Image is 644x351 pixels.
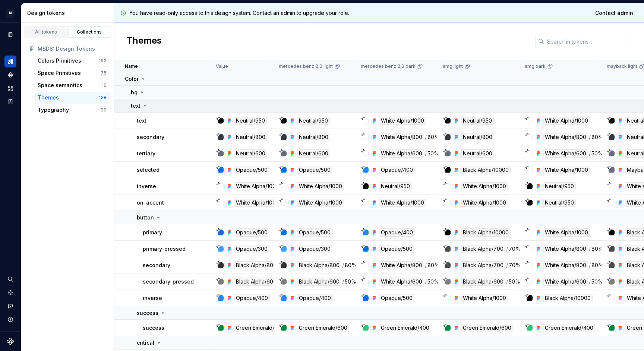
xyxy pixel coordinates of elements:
div: White Alpha/1000 [543,117,590,125]
p: Name [125,63,138,69]
div: / [506,261,508,269]
div: Green Emerald/600 [297,324,349,332]
div: Black Alpha/700 [461,261,505,269]
div: White Alpha/1000 [297,182,344,190]
div: 50% [591,278,603,286]
button: Themes128 [35,92,110,104]
div: Opaque/500 [234,166,269,174]
div: Black Alpha/800 [297,261,341,269]
div: Neutral/600 [234,149,267,158]
a: Settings [4,287,16,298]
div: Opaque/500 [297,166,332,174]
button: Colors Primitives192 [35,55,110,67]
a: Supernova Logo [7,338,14,345]
div: Black Alpha/10000 [543,294,593,302]
div: 50% [345,278,356,286]
div: Themes [38,94,59,101]
p: selected [137,166,160,174]
button: Search ⌘K [4,273,16,285]
p: secondary-pressed [143,278,194,285]
p: inverse [137,183,156,190]
div: Space Primitives [38,69,81,77]
p: mercedes benz 2.0 light [279,63,333,69]
p: button [137,214,154,221]
button: Space semantics10 [35,79,110,91]
button: Space Primitives75 [35,67,110,79]
p: tertiary [137,150,155,157]
div: / [589,261,591,269]
div: Neutral/950 [234,117,267,125]
div: Green Emerald/600 [234,324,286,332]
div: 80% [427,261,439,269]
div: White Alpha/800 [543,245,588,253]
div: Neutral/950 [543,182,576,190]
div: 80% [427,133,439,141]
div: / [425,278,427,286]
p: primary [143,229,162,236]
div: 10 [102,82,107,88]
div: White Alpha/600 [543,278,588,286]
div: Black Alpha/600 [234,278,278,286]
p: mayback light [607,63,637,69]
div: Collections [71,29,108,35]
button: M [1,5,19,21]
div: Neutral/950 [461,117,494,125]
div: Design tokens [27,9,111,17]
div: Opaque/500 [379,294,414,302]
a: Design tokens [4,56,16,67]
div: 80% [591,133,603,141]
div: Space semantics [38,82,82,89]
div: All tokens [28,29,65,35]
div: Opaque/500 [234,228,269,237]
div: Opaque/300 [297,245,332,253]
div: White Alpha/600 [543,149,588,158]
div: 50% [427,278,439,286]
div: 50% [591,149,603,158]
div: Neutral/950 [379,182,412,190]
a: Assets [4,82,16,94]
div: / [506,278,508,286]
div: Neutral/950 [543,199,576,207]
div: / [589,149,591,158]
div: White Alpha/1000 [461,199,508,207]
p: text [131,102,141,110]
a: Components [4,69,16,81]
input: Search in tokens... [544,35,632,48]
div: M [6,9,15,18]
p: mercedes benz 2.0 dark [361,63,416,69]
div: Neutral/600 [297,149,330,158]
div: / [342,261,344,269]
div: Black Alpha/700 [461,245,505,253]
div: White Alpha/1000 [543,166,590,174]
div: 128 [99,95,107,101]
h2: Themes [126,35,162,48]
div: Opaque/500 [379,245,414,253]
div: Green Emerald/400 [543,324,595,332]
div: 192 [99,58,107,64]
div: Black Alpha/600 [297,278,341,286]
div: Documentation [4,29,16,41]
a: Contact admin [590,6,638,20]
div: Black Alpha/800 [234,261,278,269]
a: Typography22 [35,104,110,116]
div: White Alpha/1000 [461,182,508,190]
div: Opaque/500 [297,228,332,237]
div: White Alpha/600 [379,149,424,158]
div: Neutral/800 [461,133,494,141]
div: MBDS: Design Tokens [38,45,107,53]
div: White Alpha/1000 [297,199,344,207]
div: / [506,245,508,253]
div: White Alpha/800 [543,261,588,269]
div: 50% [509,278,520,286]
a: Storybook stories [4,96,16,108]
div: Colors Primitives [38,57,81,64]
div: 75 [101,70,107,76]
div: White Alpha/800 [379,261,424,269]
